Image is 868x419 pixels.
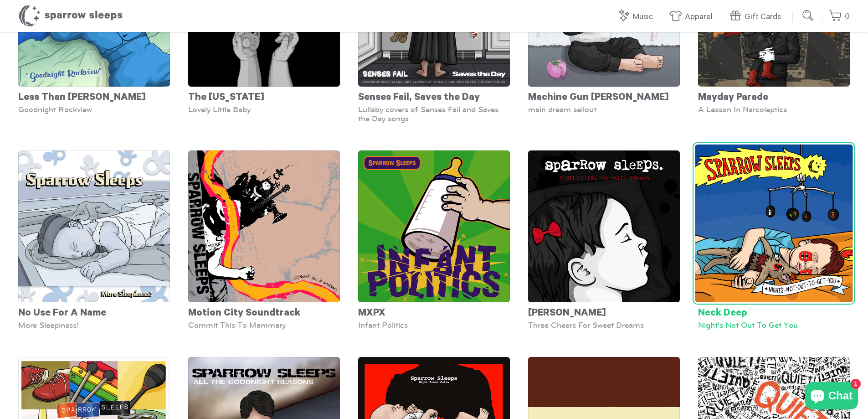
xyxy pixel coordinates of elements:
[358,321,510,330] div: Infant Politics
[18,150,170,302] img: SS-MoreSleepiness-Cover-1600x1600_grande.png
[188,105,340,114] div: Lovely Little Baby
[617,7,657,27] a: Music
[528,302,680,321] div: [PERSON_NAME]
[698,321,850,330] div: Night's Not Out To Get You
[188,302,340,321] div: Motion City Soundtrack
[18,105,170,114] div: Goodnight Rockview
[358,150,510,330] a: MXPX Infant Politics
[358,150,510,302] img: SS-InfantPolitics-Cover-1600x1600_grande.png
[698,302,850,321] div: Neck Deep
[729,7,786,27] a: Gift Cards
[18,5,123,27] h1: Sparrow Sleeps
[188,150,340,330] a: Motion City Soundtrack Commit This To Mammary
[528,150,680,330] a: [PERSON_NAME] Three Cheers For Sweet Dreams
[358,302,510,321] div: MXPX
[698,87,850,105] div: Mayday Parade
[669,7,717,27] a: Apparel
[18,150,170,330] a: No Use For A Name More Sleepiness!
[528,150,680,302] img: SS-ThreeCheersForSweetDreams-Cover-1600x1600_grande.png
[188,150,340,302] img: SS-CommitThisToMammary-cover-1600x1600_grande.png
[18,87,170,105] div: Less Than [PERSON_NAME]
[528,105,680,114] div: main dream sellout
[358,105,510,123] div: Lullaby covers of Senses Fail and Saves the Day songs
[698,105,850,114] div: A Lesson In Narcoleptics
[18,302,170,321] div: No Use For A Name
[18,321,170,330] div: More Sleepiness!
[188,321,340,330] div: Commit This To Mammary
[698,150,850,330] a: Neck Deep Night's Not Out To Get You
[829,7,850,26] a: 0
[802,382,861,412] inbox-online-store-chat: Shopify online store chat
[358,87,510,105] div: Senses Fail, Saves the Day
[528,87,680,105] div: Machine Gun [PERSON_NAME]
[799,6,817,25] input: Submit
[695,145,853,302] img: SS-NightsNotOutToGetYou-Cover-1600x1600_grande.png
[188,87,340,105] div: The [US_STATE]
[528,321,680,330] div: Three Cheers For Sweet Dreams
